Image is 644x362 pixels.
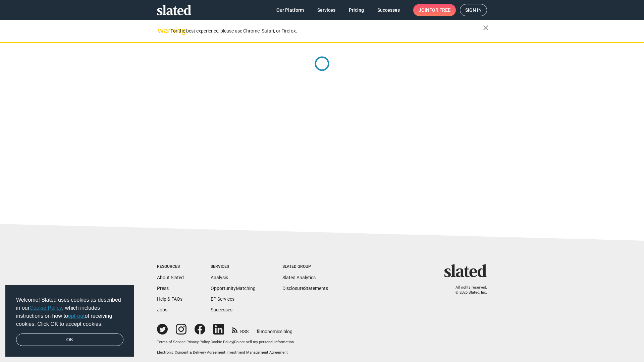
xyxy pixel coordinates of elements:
[257,329,265,334] span: film
[232,324,249,335] a: RSS
[413,4,456,16] a: Joinfor free
[5,285,134,357] div: cookieconsent
[233,340,234,344] span: |
[157,275,184,280] a: About Slated
[448,285,487,295] p: All rights reserved. © 2025 Slated, Inc.
[282,275,316,280] a: Slated Analytics
[465,4,482,16] span: Sign in
[226,350,288,355] a: Investment Management Agreement
[276,4,304,16] span: Our Platform
[158,26,166,35] mat-icon: warning
[460,4,487,16] a: Sign in
[210,340,211,344] span: |
[157,340,185,344] a: Terms of Service
[211,286,256,291] a: OpportunityMatching
[68,313,85,319] a: opt-out
[157,264,184,269] div: Resources
[211,340,233,344] a: Cookie Policy
[16,296,123,328] span: Welcome! Slated uses cookies as described in our , which includes instructions on how to of recei...
[186,340,210,344] a: Privacy Policy
[157,286,169,291] a: Press
[429,4,450,16] span: for free
[282,286,328,291] a: DisclosureStatements
[30,305,62,311] a: Cookie Policy
[185,340,186,344] span: |
[211,264,256,269] div: Services
[482,24,490,32] mat-icon: close
[211,296,234,302] a: EP Services
[312,4,341,16] a: Services
[271,4,309,16] a: Our Platform
[317,4,335,16] span: Services
[234,340,294,345] button: Do not sell my personal information
[257,323,292,335] a: filmonomics blog
[157,296,182,302] a: Help & FAQs
[377,4,400,16] span: Successes
[282,264,328,269] div: Slated Group
[16,334,123,346] a: dismiss cookie message
[343,4,369,16] a: Pricing
[170,26,483,36] div: For the best experience, please use Chrome, Safari, or Firefox.
[211,275,228,280] a: Analysis
[225,350,226,355] span: |
[372,4,405,16] a: Successes
[157,307,167,312] a: Jobs
[211,307,232,312] a: Successes
[157,350,225,355] a: Electronic Consent & Delivery Agreement
[349,4,364,16] span: Pricing
[419,4,450,16] span: Join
